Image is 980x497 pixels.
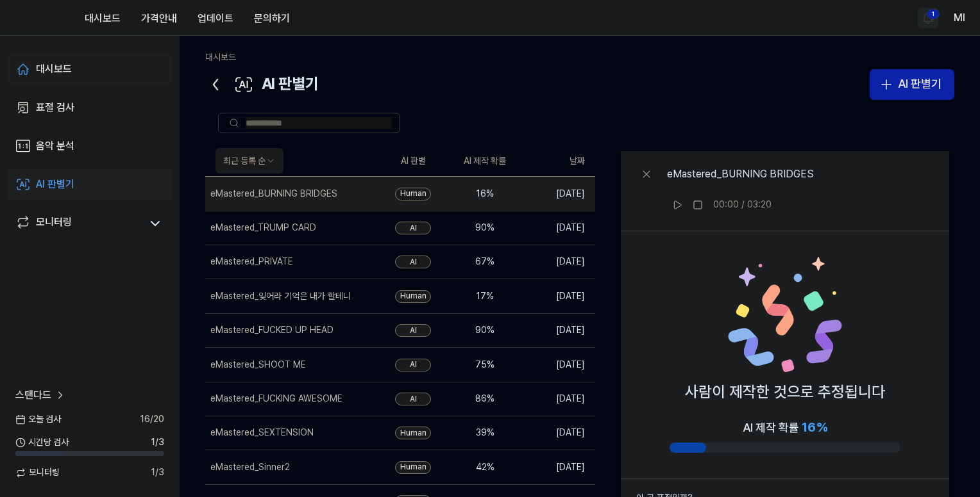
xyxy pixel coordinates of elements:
[210,324,334,337] div: eMastered_FUCKED UP HEAD
[131,6,187,31] button: 가격안내
[8,169,172,200] a: AI 판별기
[459,290,511,303] div: 17 %
[727,257,843,372] img: Human
[15,387,51,403] span: 스탠다드
[395,188,431,200] div: Human
[210,222,316,234] div: eMastered_TRUMP CARD
[36,215,72,232] div: 모니터링
[36,138,74,154] div: 음악 분석
[210,461,290,474] div: eMastered_Sinner2
[205,69,319,100] div: AI 판별기
[918,8,938,28] button: 알림1
[521,279,595,313] td: [DATE]
[459,461,511,474] div: 42 %
[521,450,595,484] td: [DATE]
[521,416,595,450] td: [DATE]
[459,256,511,268] div: 67 %
[521,313,595,347] td: [DATE]
[74,6,131,31] button: 대시보드
[36,100,74,115] div: 표절 검사
[395,256,431,268] div: AI
[395,359,431,371] div: AI
[521,211,595,245] td: [DATE]
[151,466,164,479] span: 1 / 3
[210,188,337,200] div: eMastered_BURNING BRIDGES
[187,1,244,36] a: 업데이트
[15,215,141,232] a: 모니터링
[870,69,954,100] button: AI 판별기
[395,427,431,439] div: Human
[667,167,814,182] div: eMastered_BURNING BRIDGES
[15,466,60,479] span: 모니터링
[521,245,595,279] td: [DATE]
[743,417,827,437] div: AI 제작 확률
[459,359,511,371] div: 75 %
[15,387,67,403] a: 스탠다드
[459,393,511,405] div: 86 %
[187,6,244,31] button: 업데이트
[927,9,940,19] div: 1
[210,290,351,303] div: eMastered_잊어라 기억은 내가 할테니
[449,146,521,177] th: AI 제작 확률
[898,75,942,94] div: AI 판별기
[395,222,431,234] div: AI
[8,131,172,161] a: 음악 분석
[244,6,300,31] button: 문의하기
[15,436,69,449] span: 시간당 검사
[205,52,236,62] a: 대시보드
[210,256,293,268] div: eMastered_PRIVATE
[210,359,306,371] div: eMastered_SHOOT ME
[210,393,342,405] div: eMastered_FUCKING AWESOME
[521,146,595,177] th: 날짜
[395,290,431,303] div: Human
[395,393,431,405] div: AI
[685,380,885,404] p: 사람이 제작한 것으로 추정됩니다
[459,427,511,439] div: 39 %
[713,199,772,211] div: 00:00 / 03:20
[15,13,62,23] img: logo
[8,54,172,85] a: 대시보드
[8,92,172,123] a: 표절 검사
[140,413,164,426] span: 16 / 20
[36,61,72,77] div: 대시보드
[210,427,314,439] div: eMastered_SEXTENSION
[377,146,449,177] th: AI 판별
[395,324,431,337] div: AI
[36,177,74,192] div: AI 판별기
[802,420,827,435] span: 16 %
[954,10,965,26] button: Ml
[521,348,595,382] td: [DATE]
[395,461,431,474] div: Human
[459,188,511,200] div: 16 %
[521,382,595,416] td: [DATE]
[459,324,511,337] div: 90 %
[521,177,595,211] td: [DATE]
[151,436,164,449] span: 1 / 3
[459,222,511,234] div: 90 %
[920,10,936,26] img: 알림
[15,413,61,426] span: 오늘 검사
